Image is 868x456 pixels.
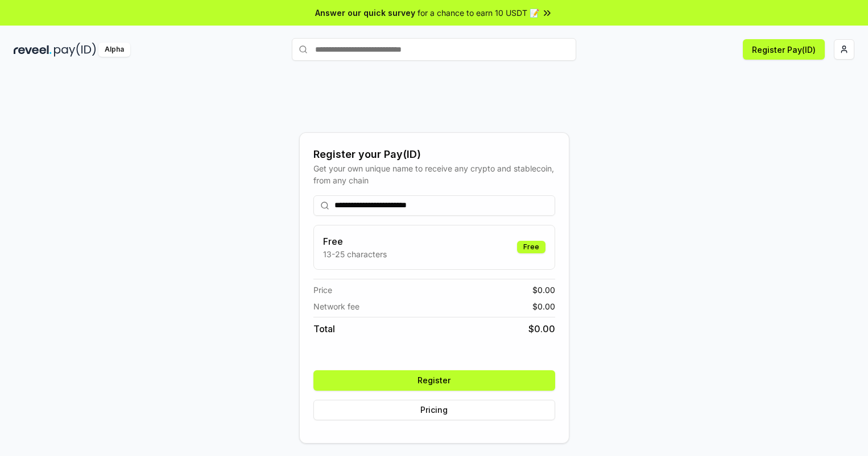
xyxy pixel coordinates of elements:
[323,248,387,260] p: 13-25 characters
[313,162,555,186] div: Get your own unique name to receive any crypto and stablecoin, from any chain
[313,400,555,420] button: Pricing
[418,7,539,19] span: for a chance to earn 10 USDT 📝
[98,43,130,57] div: Alpha
[313,284,332,296] span: Price
[313,147,555,162] div: Register your Pay(ID)
[54,43,96,57] img: pay_id
[528,322,555,336] span: $ 0.00
[313,300,359,312] span: Network fee
[532,300,555,312] span: $ 0.00
[532,284,555,296] span: $ 0.00
[315,7,415,19] span: Answer our quick survey
[517,241,545,253] div: Free
[313,370,555,391] button: Register
[323,235,387,248] h3: Free
[313,322,335,336] span: Total
[743,39,825,60] button: Register Pay(ID)
[14,43,52,57] img: reveel_dark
